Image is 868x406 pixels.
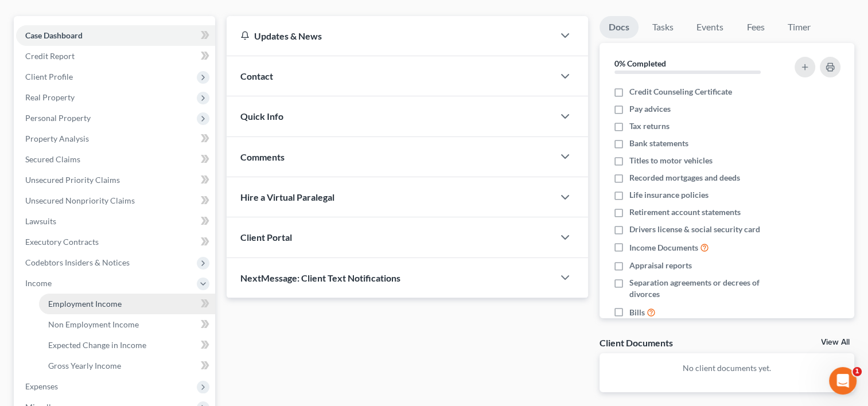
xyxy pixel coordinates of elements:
[48,340,146,350] span: Expected Change in Income
[240,111,283,122] span: Quick Info
[25,72,73,81] span: Client Profile
[16,211,215,232] a: Lawsuits
[25,278,52,288] span: Income
[25,134,89,143] span: Property Analysis
[16,128,215,149] a: Property Analysis
[240,151,285,162] span: Comments
[25,237,99,247] span: Executory Contracts
[240,232,292,243] span: Client Portal
[779,16,820,38] a: Timer
[629,138,688,149] span: Bank statements
[629,307,645,318] span: Bills
[629,120,670,132] span: Tax returns
[629,172,740,184] span: Recorded mortgages and deeds
[629,155,713,166] span: Titles to motor vehicles
[25,154,80,164] span: Secured Claims
[25,257,130,267] span: Codebtors Insiders & Notices
[629,206,741,218] span: Retirement account statements
[25,113,91,123] span: Personal Property
[48,361,121,370] span: Gross Yearly Income
[16,190,215,211] a: Unsecured Nonpriority Claims
[643,16,683,38] a: Tasks
[25,381,58,391] span: Expenses
[39,335,215,356] a: Expected Change in Income
[16,232,215,252] a: Executory Contracts
[16,170,215,190] a: Unsecured Priority Claims
[853,367,862,376] span: 1
[39,314,215,335] a: Non Employment Income
[829,367,857,395] iframe: Intercom live chat
[629,260,692,271] span: Appraisal reports
[629,242,698,253] span: Income Documents
[600,16,639,38] a: Docs
[16,25,215,46] a: Case Dashboard
[25,30,83,40] span: Case Dashboard
[629,224,760,235] span: Drivers license & social security card
[614,58,666,68] strong: 0% Completed
[240,272,400,283] span: NextMessage: Client Text Notifications
[16,46,215,67] a: Credit Report
[48,319,139,329] span: Non Employment Income
[240,192,334,202] span: Hire a Virtual Paralegal
[629,103,671,115] span: Pay advices
[821,338,850,346] a: View All
[240,71,273,81] span: Contact
[39,356,215,376] a: Gross Yearly Income
[39,294,215,314] a: Employment Income
[609,362,845,374] p: No client documents yet.
[629,86,732,97] span: Credit Counseling Certificate
[240,30,540,42] div: Updates & News
[25,51,75,61] span: Credit Report
[629,277,781,300] span: Separation agreements or decrees of divorces
[737,16,774,38] a: Fees
[48,299,122,309] span: Employment Income
[25,196,135,205] span: Unsecured Nonpriority Claims
[25,175,120,185] span: Unsecured Priority Claims
[25,92,75,102] span: Real Property
[16,149,215,170] a: Secured Claims
[687,16,733,38] a: Events
[629,189,709,201] span: Life insurance policies
[600,337,673,349] div: Client Documents
[25,216,56,226] span: Lawsuits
